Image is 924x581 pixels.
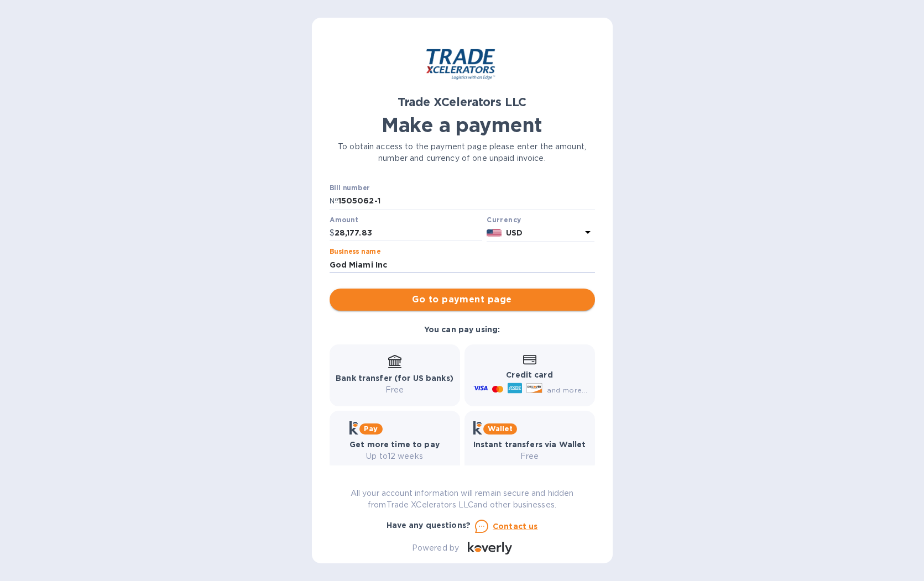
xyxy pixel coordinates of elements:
[398,95,526,109] b: Trade XCelerators LLC
[330,185,369,192] label: Bill number
[330,113,595,137] h1: Make a payment
[335,225,483,242] input: 0.00
[330,289,595,311] button: Go to payment page
[338,193,595,210] input: Enter bill number
[330,217,358,223] label: Amount
[330,195,338,207] p: №
[487,216,521,224] b: Currency
[424,325,500,334] b: You can pay using:
[488,425,513,433] b: Wallet
[349,440,440,449] b: Get more time to pay
[364,425,378,433] b: Pay
[412,542,459,554] p: Powered by
[487,229,502,237] img: USD
[473,440,586,449] b: Instant transfers via Wallet
[330,488,595,511] p: All your account information will remain secure and hidden from Trade XCelerators LLC and other b...
[493,522,538,531] u: Contact us
[336,384,453,396] p: Free
[338,293,586,306] span: Go to payment page
[387,521,471,530] b: Have any questions?
[330,257,595,273] input: Enter business name
[547,386,587,394] span: and more...
[473,451,586,462] p: Free
[349,451,440,462] p: Up to 12 weeks
[330,249,380,255] label: Business name
[506,228,523,237] b: USD
[330,227,335,239] p: $
[336,374,453,383] b: Bank transfer (for US banks)
[330,141,595,164] p: To obtain access to the payment page please enter the amount, number and currency of one unpaid i...
[506,370,552,379] b: Credit card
